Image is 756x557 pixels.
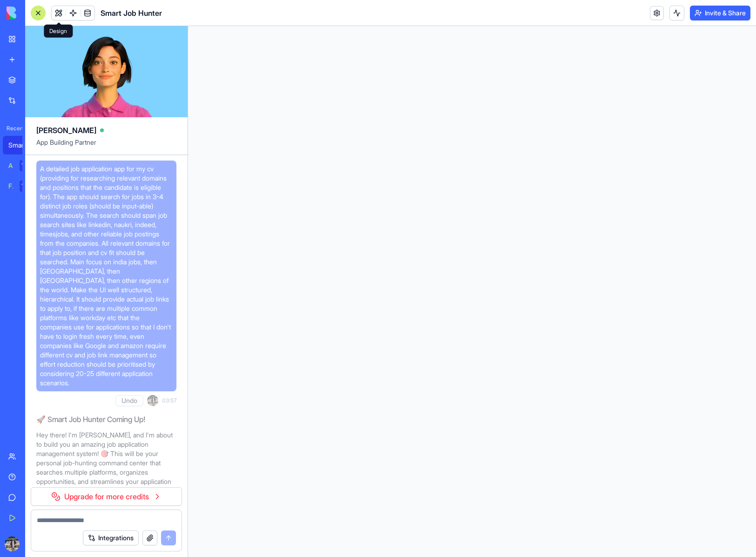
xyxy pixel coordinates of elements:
[83,530,139,545] button: Integrations
[36,430,176,496] p: Hey there! I'm [PERSON_NAME], and I'm about to build you an amazing job application management sy...
[40,164,173,388] span: A detailed job application app for my cv (providing for researching relevant domains and position...
[3,136,40,154] a: Smart Job Hunter
[5,537,20,551] img: ACg8ocLO5a4RtpHmyEN68gGa8b-7YAl4cXi1DTdcGo1rvW-qz87HGa764g=s96-c
[36,414,176,425] h2: 🚀 Smart Job Hunter Coming Up!
[44,25,73,38] div: Design
[8,161,13,170] div: AI Logo Generator
[101,7,162,19] span: Smart Job Hunter
[3,156,40,175] a: AI Logo GeneratorTRY
[8,181,13,191] div: Feedback Form
[8,141,34,150] div: Smart Job Hunter
[20,181,34,192] div: TRY
[3,177,40,195] a: Feedback FormTRY
[147,395,158,406] img: ACg8ocLO5a4RtpHmyEN68gGa8b-7YAl4cXi1DTdcGo1rvW-qz87HGa764g=s96-c
[31,487,182,506] a: Upgrade for more credits
[115,395,143,406] button: Undo
[20,160,34,171] div: TRY
[3,125,22,132] span: Recent
[36,138,176,154] span: App Building Partner
[690,6,750,20] button: Invite & Share
[7,7,64,20] img: logo
[36,125,96,136] span: [PERSON_NAME]
[162,397,176,404] span: 03:57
